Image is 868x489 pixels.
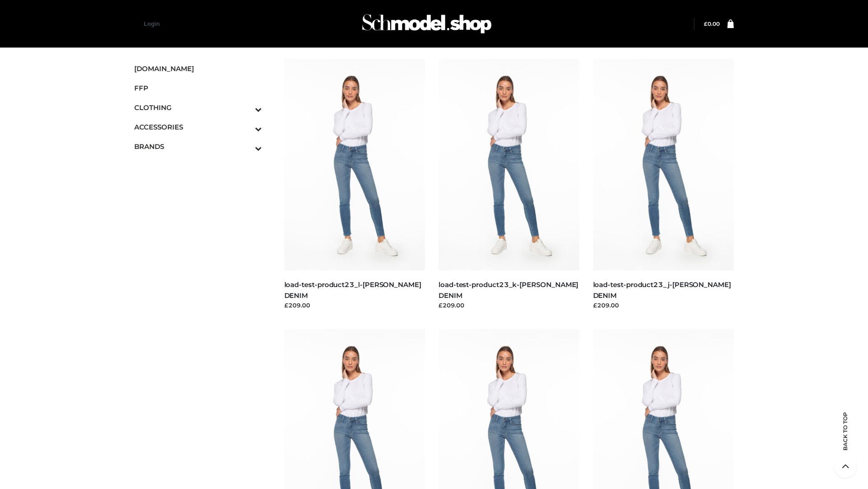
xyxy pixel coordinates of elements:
[134,137,262,156] a: BRANDSToggle Submenu
[593,301,734,310] div: £209.00
[134,83,262,93] span: FFP
[284,280,421,299] a: load-test-product23_l-[PERSON_NAME] DENIM
[230,98,262,117] button: Toggle Submenu
[134,141,262,152] span: BRANDS
[704,20,720,27] a: £0.00
[134,102,262,113] span: CLOTHING
[134,122,262,132] span: ACCESSORIES
[439,280,578,299] a: load-test-product23_k-[PERSON_NAME] DENIM
[704,20,708,27] span: £
[834,428,857,451] span: Back to top
[439,301,580,310] div: £209.00
[134,63,262,74] span: [DOMAIN_NAME]
[284,301,425,310] div: £209.00
[134,117,262,137] a: ACCESSORIESToggle Submenu
[134,78,262,98] a: FFP
[134,98,262,117] a: CLOTHINGToggle Submenu
[134,59,262,78] a: [DOMAIN_NAME]
[359,6,495,42] img: Schmodel Admin 964
[144,20,160,27] a: Login
[230,137,262,156] button: Toggle Submenu
[704,20,720,27] bdi: 0.00
[593,280,731,299] a: load-test-product23_j-[PERSON_NAME] DENIM
[230,117,262,137] button: Toggle Submenu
